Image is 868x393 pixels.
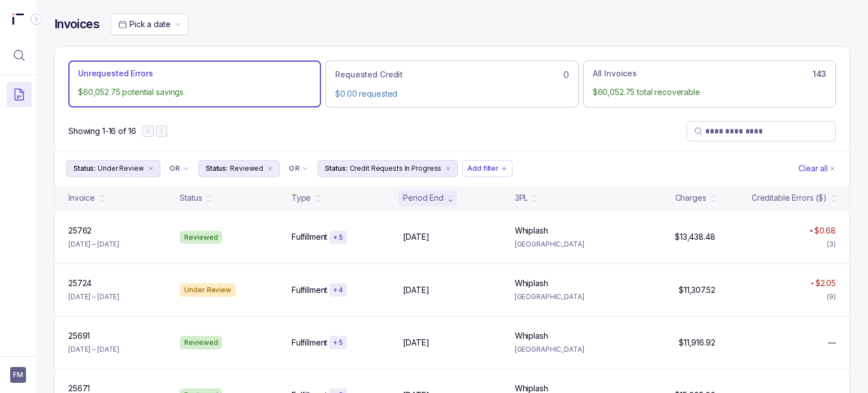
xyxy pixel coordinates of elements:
[675,192,706,204] div: Charges
[68,126,136,137] p: Showing 1-16 of 16
[118,19,170,30] search: Date Range Picker
[111,14,189,35] button: Date Range Picker
[230,163,263,174] p: Reviewed
[206,163,228,174] p: Status:
[165,161,194,176] button: Filter Chip Connector undefined
[170,164,189,173] li: Filter Chip Connector undefined
[593,87,826,98] p: $60,052.75 total recoverable
[180,283,236,297] div: Under Review
[752,192,827,204] div: Creditable Errors ($)
[350,163,442,174] p: Credit Requests In Progress
[403,231,429,243] p: [DATE]
[289,164,309,173] li: Filter Chip Connector undefined
[10,367,26,383] button: User initials
[78,68,153,79] p: Unrequested Errors
[593,68,637,79] p: All Invoices
[68,126,136,137] div: Remaining page entries
[515,192,528,204] div: 3PL
[292,284,327,296] p: Fulfillment
[333,286,343,295] p: + 4
[810,282,814,285] img: red pointer upwards
[73,163,96,174] p: Status:
[828,337,836,348] span: —
[675,231,715,243] p: $13,438.48
[335,88,568,100] p: $0.00 requested
[66,160,796,177] ul: Filter Group
[284,161,313,176] button: Filter Chip Connector undefined
[180,192,202,204] div: Status
[146,164,155,173] div: remove content
[292,337,327,348] p: Fulfillment
[68,225,92,236] p: 25762
[796,160,838,177] button: Clear Filters
[129,19,170,29] span: Pick a date
[292,231,327,243] p: Fulfillment
[515,239,613,250] p: [GEOGRAPHIC_DATA]
[814,225,836,236] p: $0.68
[798,163,828,174] p: Clear all
[7,82,32,107] button: Menu Icon Button DocumentTextIcon
[679,284,715,296] p: $11,307.52
[325,163,347,174] p: Status:
[78,87,311,98] p: $60,052.75 potential savings
[29,12,43,26] div: Collapse Icon
[403,337,429,348] p: [DATE]
[515,278,548,289] p: Whiplash
[333,338,343,347] p: + 5
[198,160,280,177] button: Filter Chip Reviewed
[68,239,119,250] p: [DATE] – [DATE]
[462,160,513,177] button: Filter Chip Add filter
[679,337,715,348] p: $11,916.92
[98,163,144,174] p: Under Review
[515,291,613,303] p: [GEOGRAPHIC_DATA]
[335,69,403,80] p: Requested Credit
[68,61,836,107] ul: Action Tab Group
[515,344,613,355] p: [GEOGRAPHIC_DATA]
[68,330,90,342] p: 25691
[335,68,568,81] div: 0
[318,160,458,177] button: Filter Chip Credit Requests In Progress
[809,229,813,232] img: red pointer upwards
[289,164,300,173] p: OR
[815,278,836,289] p: $2.05
[66,160,160,177] button: Filter Chip Under Review
[170,164,180,173] p: OR
[180,336,222,349] div: Reviewed
[68,344,119,355] p: [DATE] – [DATE]
[68,278,92,289] p: 25724
[68,291,119,303] p: [DATE] – [DATE]
[266,164,275,173] div: remove content
[827,239,836,250] div: (3)
[54,16,99,32] h4: Invoices
[403,192,444,204] div: Period End
[827,291,836,303] div: (9)
[467,163,498,174] p: Add filter
[444,164,453,173] div: remove content
[515,225,548,236] p: Whiplash
[292,192,311,204] div: Type
[7,43,32,68] button: Menu Icon Button MagnifyingGlassIcon
[68,192,95,204] div: Invoice
[180,231,222,244] div: Reviewed
[813,70,826,79] h6: 143
[403,284,429,296] p: [DATE]
[333,233,343,242] p: + 5
[515,330,548,342] p: Whiplash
